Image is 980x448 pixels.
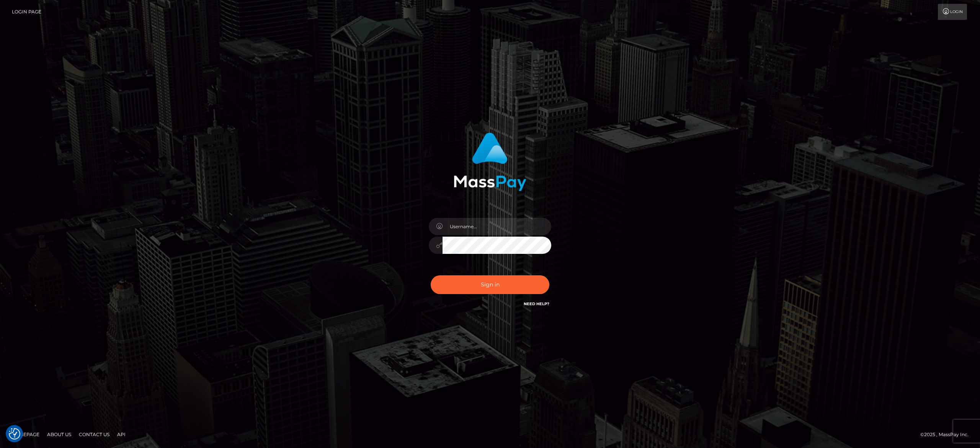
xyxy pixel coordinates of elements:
button: Sign in [431,275,549,294]
a: Need Help? [524,301,549,306]
button: Consent Preferences [9,428,20,440]
a: Homepage [8,428,42,440]
a: API [114,428,129,440]
a: Contact Us [76,428,113,440]
div: © 2025 , MassPay Inc. [920,430,974,439]
img: MassPay Login [454,132,526,191]
a: About Us [44,428,74,440]
a: Login [938,4,967,20]
a: Login Page [12,4,41,20]
input: Username... [443,218,551,235]
img: Revisit consent button [9,428,20,440]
